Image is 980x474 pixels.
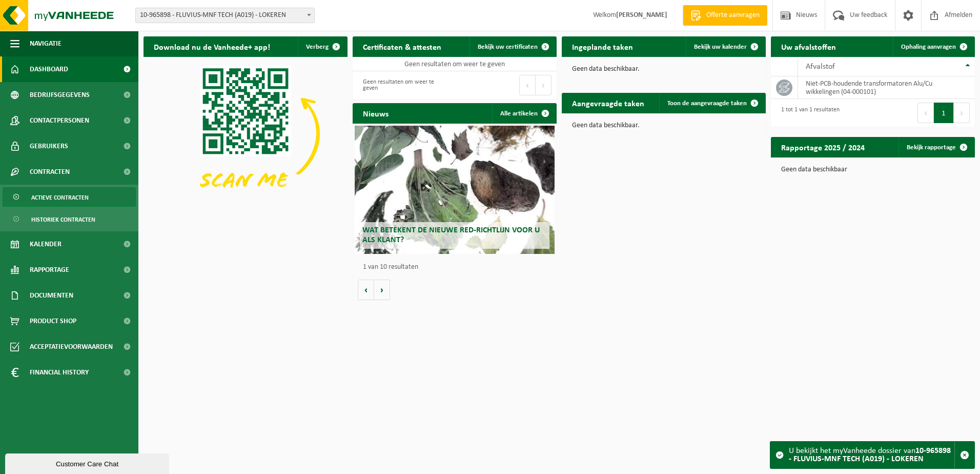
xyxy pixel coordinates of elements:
td: Geen resultaten om weer te geven [353,57,557,71]
button: Previous [917,103,934,123]
strong: 10-965898 - FLUVIUS-MNF TECH (A019) - LOKEREN [789,447,951,463]
h2: Certificaten & attesten [353,36,452,56]
span: Verberg [306,44,329,50]
span: Bedrijfsgegevens [30,82,90,108]
p: Geen data beschikbaar. [572,122,756,129]
td: niet-PCB-houdende transformatoren Alu/Cu wikkelingen (04-000101) [798,76,975,99]
span: Toon de aangevraagde taken [667,100,747,107]
strong: [PERSON_NAME] [616,11,667,19]
button: Previous [519,75,536,95]
span: Wat betekent de nieuwe RED-richtlijn voor u als klant? [362,226,540,244]
span: Gebruikers [30,133,68,159]
a: Offerte aanvragen [683,5,767,26]
div: U bekijkt het myVanheede dossier van [789,442,954,468]
span: Bekijk uw kalender [694,44,747,50]
span: Bekijk uw certificaten [478,44,538,50]
p: 1 van 10 resultaten [363,264,552,271]
span: Historiek contracten [31,210,95,229]
p: Geen data beschikbaar [781,166,965,173]
span: Navigatie [30,31,62,56]
button: Volgende [374,280,390,300]
button: Next [536,75,552,95]
a: Ophaling aanvragen [893,36,974,57]
iframe: chat widget [5,451,171,474]
p: Geen data beschikbaar. [572,66,756,73]
h2: Download nu de Vanheede+ app! [144,36,280,56]
button: 1 [934,103,954,123]
span: Contracten [30,159,70,185]
span: Acceptatievoorwaarden [30,334,113,360]
a: Actieve contracten [3,187,136,207]
h2: Ingeplande taken [562,36,643,56]
a: Alle artikelen [492,103,556,124]
a: Historiek contracten [3,209,136,229]
div: Geen resultaten om weer te geven [358,74,450,96]
span: Actieve contracten [31,188,89,207]
span: Product Shop [30,308,76,334]
img: Download de VHEPlus App [144,57,348,210]
a: Wat betekent de nieuwe RED-richtlijn voor u als klant? [355,126,555,254]
button: Vorige [358,280,374,300]
span: Dashboard [30,56,68,82]
span: 10-965898 - FLUVIUS-MNF TECH (A019) - LOKEREN [135,8,315,23]
div: 1 tot 1 van 1 resultaten [776,102,840,124]
span: Ophaling aanvragen [901,44,956,50]
a: Toon de aangevraagde taken [659,93,765,113]
h2: Rapportage 2025 / 2024 [771,137,875,157]
span: Contactpersonen [30,108,89,133]
h2: Aangevraagde taken [562,93,655,113]
a: Bekijk uw kalender [686,36,765,57]
span: Kalender [30,231,62,257]
h2: Uw afvalstoffen [771,36,846,56]
a: Bekijk rapportage [899,137,974,157]
span: Rapportage [30,257,69,283]
span: Afvalstof [806,63,835,71]
span: Financial History [30,360,89,385]
span: Documenten [30,283,73,308]
a: Bekijk uw certificaten [469,36,556,57]
button: Next [954,103,970,123]
span: Offerte aanvragen [704,10,762,21]
h2: Nieuws [353,103,399,123]
span: 10-965898 - FLUVIUS-MNF TECH (A019) - LOKEREN [136,8,314,23]
button: Verberg [298,36,346,57]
